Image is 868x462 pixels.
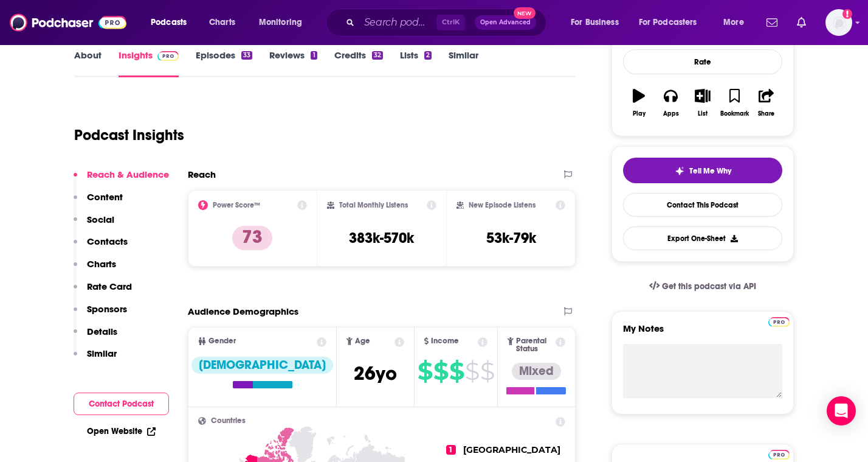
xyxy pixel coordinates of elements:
[359,13,436,32] input: Search podcasts, credits, & more...
[87,191,123,203] p: Content
[827,396,856,425] div: Open Intercom Messenger
[74,214,114,236] button: Social
[825,9,852,36] img: User Profile
[74,393,169,415] button: Contact Podcast
[354,362,397,385] span: 26 yo
[623,226,782,250] button: Export One-Sheet
[151,14,187,31] span: Podcasts
[196,49,252,77] a: Episodes33
[469,201,536,209] h2: New Episode Listens
[562,13,634,32] button: open menu
[436,15,465,30] span: Ctrl K
[718,81,750,125] button: Bookmark
[355,337,370,345] span: Age
[400,49,432,77] a: Lists2
[87,303,127,315] p: Sponsors
[480,19,531,26] span: Open Advanced
[762,12,782,33] a: Show notifications dropdown
[687,81,718,125] button: List
[623,49,782,74] div: Rate
[119,49,179,77] a: InsightsPodchaser Pro
[449,362,464,381] span: $
[723,14,744,31] span: More
[74,281,132,303] button: Rate Card
[431,337,459,345] span: Income
[74,348,117,370] button: Similar
[269,49,317,77] a: Reviews1
[792,12,811,33] a: Show notifications dropdown
[211,417,246,425] span: Countries
[751,81,782,125] button: Share
[623,193,782,217] a: Contact This Podcast
[768,317,790,327] img: Podchaser Pro
[74,303,127,326] button: Sponsors
[250,13,318,32] button: open menu
[201,13,243,32] a: Charts
[74,126,184,144] h1: Podcast Insights
[232,226,272,250] p: 73
[720,110,749,117] div: Bookmark
[87,258,116,270] p: Charts
[87,426,156,436] a: Open Website
[311,51,317,60] div: 1
[631,13,715,32] button: open menu
[639,14,697,31] span: For Podcasters
[475,15,536,30] button: Open AdvancedNew
[698,110,708,117] div: List
[74,326,117,348] button: Details
[480,362,494,381] span: $
[74,49,102,77] a: About
[87,326,117,337] p: Details
[639,271,766,301] a: Get this podcast via API
[10,11,126,34] img: Podchaser - Follow, Share and Rate Podcasts
[758,110,774,117] div: Share
[449,49,478,77] a: Similar
[188,306,298,317] h2: Audience Demographics
[768,448,790,460] a: Pro website
[191,357,333,374] div: [DEMOGRAPHIC_DATA]
[87,169,169,180] p: Reach & Audience
[259,14,302,31] span: Monitoring
[689,166,731,176] span: Tell Me Why
[486,229,536,247] h3: 53k-79k
[512,363,561,380] div: Mixed
[74,169,169,191] button: Reach & Audience
[768,315,790,327] a: Pro website
[424,51,432,60] div: 2
[208,337,236,345] span: Gender
[842,9,852,19] svg: Add a profile image
[87,214,114,225] p: Social
[142,13,202,32] button: open menu
[349,229,414,247] h3: 383k-570k
[514,7,536,19] span: New
[463,444,560,455] span: [GEOGRAPHIC_DATA]
[662,281,756,292] span: Get this podcast via API
[74,236,128,258] button: Contacts
[337,9,558,37] div: Search podcasts, credits, & more...
[715,13,759,32] button: open menu
[74,191,123,214] button: Content
[339,201,408,209] h2: Total Monthly Listens
[768,450,790,460] img: Podchaser Pro
[825,9,852,36] button: Show profile menu
[516,337,554,353] span: Parental Status
[213,201,260,209] h2: Power Score™
[418,362,432,381] span: $
[334,49,383,77] a: Credits32
[623,158,782,183] button: tell me why sparkleTell Me Why
[209,14,235,31] span: Charts
[446,445,456,455] span: 1
[825,9,852,36] span: Logged in as GregKubie
[74,258,116,281] button: Charts
[465,362,479,381] span: $
[675,166,684,176] img: tell me why sparkle
[372,51,383,60] div: 32
[663,110,679,117] div: Apps
[633,110,646,117] div: Play
[241,51,252,60] div: 33
[623,81,655,125] button: Play
[433,362,448,381] span: $
[623,323,782,344] label: My Notes
[157,51,179,61] img: Podchaser Pro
